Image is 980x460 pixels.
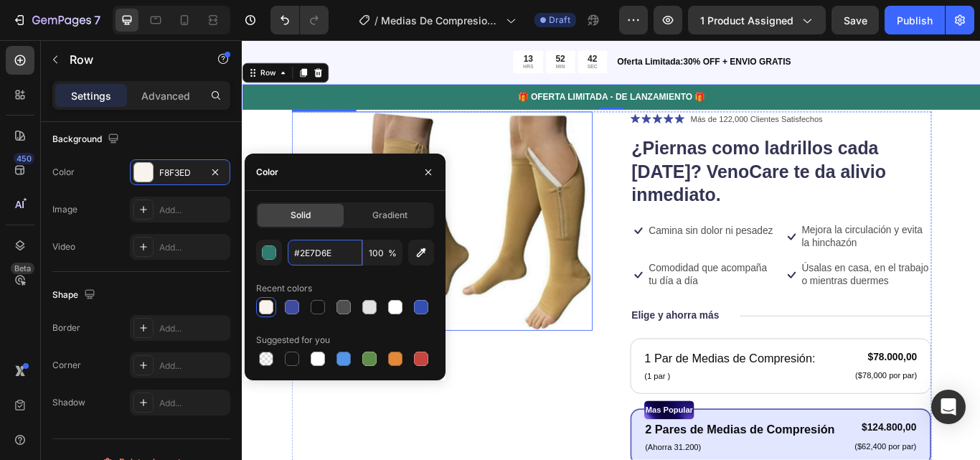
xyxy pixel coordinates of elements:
div: Shadow [52,396,85,409]
iframe: Design area [242,40,980,460]
span: 1 product assigned [700,13,793,28]
button: Save [831,6,879,34]
div: Beta [11,263,34,274]
p: ($78,000 por par) [715,386,787,398]
p: Comodidad que acompaña tu día a día [474,259,624,289]
div: Add... [159,241,227,254]
div: Background [52,130,122,149]
div: F8F3ED [159,166,201,179]
p: 7 [94,11,100,29]
span: Draft [549,14,570,27]
p: Oferta Limitada:30% OFF + ENVIO GRATIS [437,19,859,34]
button: 1 product assigned [688,6,826,34]
div: $78.000,00 [714,361,788,379]
div: Undo/Redo [270,6,329,34]
div: Add... [159,397,227,410]
div: Video [52,240,75,253]
div: Open Intercom Messenger [931,390,966,424]
input: Eg: FFFFFF [288,240,362,266]
div: Publish [897,13,933,28]
p: Settings [71,88,111,103]
h1: ¿Piernas como ladrillos cada [DATE]? VenoCare te da alivio inmediato. [453,112,804,196]
span: / [374,13,378,28]
span: Medias De Compresion Anti Varices Cremallera [381,13,500,28]
span: % [388,247,397,260]
div: 450 [14,153,34,164]
div: Recent colors [256,282,312,295]
button: 7 [6,6,107,34]
span: Solid [291,209,311,222]
div: Row [18,32,42,45]
div: Shape [52,286,98,305]
p: Más de 122,000 Clientes Satisfechos [523,85,677,100]
p: Mas Popular [470,423,525,441]
div: Add... [159,360,227,372]
p: 1 Par de Medias de Compresión: [469,362,669,382]
p: (1 par ) [469,385,669,400]
div: Image [52,203,77,216]
div: Suggested for you [256,334,330,347]
p: Advanced [141,88,190,103]
div: Color [256,166,278,179]
p: Elige y ahorra más [454,314,556,329]
p: Row [70,51,192,68]
button: Publish [885,6,945,34]
p: Úsalas en casa, en el trabajo o mientras duermes [653,259,803,289]
p: 🎁 OFERTA LIMITADA - DE LANZAMIENTO 🎁 [1,60,859,75]
div: Add... [159,204,227,217]
p: Mejora la circulación y evita la hinchazón [653,215,803,245]
p: Camina sin dolor ni pesadez [474,215,619,230]
div: Color [52,166,75,179]
span: Save [844,14,867,27]
div: Corner [52,359,81,372]
div: Add... [159,322,227,335]
div: Border [52,321,80,334]
span: Gradient [372,209,407,222]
